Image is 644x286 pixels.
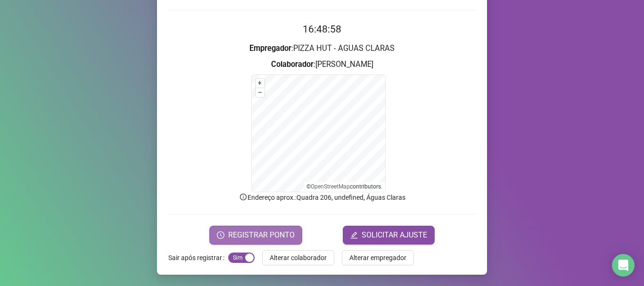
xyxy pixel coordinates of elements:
[350,231,358,239] span: edit
[306,183,382,190] li: © contributors.
[249,44,291,53] strong: Empregador
[256,79,264,88] button: +
[271,60,314,69] strong: Colaborador
[217,231,224,239] span: clock-circle
[343,226,435,245] button: editSOLICITAR AJUSTE
[168,192,476,203] p: Endereço aprox. : Quadra 206, undefined, Águas Claras
[228,229,295,241] span: REGISTRAR PONTO
[311,183,350,190] a: OpenStreetMap
[349,253,406,263] span: Alterar empregador
[168,250,228,265] label: Sair após registrar
[270,253,327,263] span: Alterar colaborador
[362,229,427,241] span: SOLICITAR AJUSTE
[209,226,302,245] button: REGISTRAR PONTO
[168,58,476,71] h3: : [PERSON_NAME]
[612,254,635,277] div: Open Intercom Messenger
[168,42,476,55] h3: : PIZZA HUT - AGUAS CLARAS
[256,88,264,97] button: –
[239,193,248,201] span: info-circle
[303,24,341,35] time: 16:48:58
[262,250,334,265] button: Alterar colaborador
[342,250,414,265] button: Alterar empregador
